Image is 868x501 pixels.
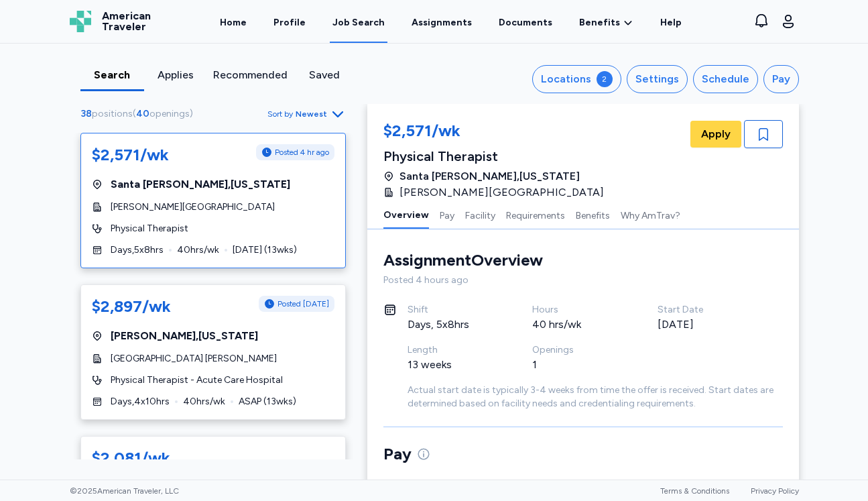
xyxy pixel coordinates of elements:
span: 40 [136,108,149,119]
div: 2 [597,71,613,87]
div: 1 [532,357,625,373]
span: Pay [383,443,412,465]
span: Days , 5 x 8 hrs [111,243,164,257]
div: Shift [408,303,501,317]
div: 13 weeks [408,357,501,373]
div: Openings [532,343,625,357]
span: [DATE] ( 13 wks) [233,243,297,257]
span: Posted [DATE] [277,298,329,309]
span: Newest [296,109,327,119]
button: Locations2 [532,65,621,93]
span: [GEOGRAPHIC_DATA] [PERSON_NAME] [111,352,277,366]
span: positions [92,108,133,119]
div: Hours [532,303,625,317]
span: Days , 4 x 10 hrs [111,395,170,408]
div: Saved [298,67,351,83]
div: Search [86,67,139,83]
div: Locations [541,71,591,87]
div: Physical Therapist [383,147,612,166]
span: Sort by [267,109,293,119]
div: Applies [149,67,202,83]
span: Apply [701,126,731,142]
span: [PERSON_NAME][GEOGRAPHIC_DATA] [399,184,604,201]
span: ASAP ( 13 wks) [239,395,296,408]
span: American Traveler [102,11,151,32]
div: $2,897/wk [92,296,171,317]
div: Length [408,343,501,357]
div: Days, 5x8hrs [408,317,501,333]
div: [DATE] [658,317,751,333]
a: Job Search [330,1,387,43]
div: Start Date [658,303,751,317]
button: Overview [383,201,429,229]
div: ( ) [80,107,198,121]
button: Why AmTrav? [621,201,680,229]
button: Pay [440,201,454,229]
span: Physical Therapist - Acute Care Hospital [111,374,283,387]
a: Privacy Policy [751,486,799,496]
span: Santa [PERSON_NAME] , [US_STATE] [399,168,580,184]
div: $2,081/wk [92,447,170,469]
span: Benefits [579,16,620,30]
span: 40 hrs/wk [177,243,219,257]
div: Pay [772,71,790,87]
button: Schedule [693,65,758,93]
div: $2,571/wk [383,120,612,144]
button: Facility [465,201,495,229]
span: 38 [80,108,92,119]
button: Requirements [506,201,565,229]
span: [PERSON_NAME] , [US_STATE] [111,328,258,344]
div: Assignment Overview [383,249,543,271]
a: Terms & Conditions [660,486,729,496]
span: Posted 4 hr ago [275,147,329,158]
img: Logo [70,11,91,32]
button: Sort byNewest [267,106,346,122]
div: Recommended [213,67,288,83]
div: Schedule [702,71,749,87]
span: openings [149,108,190,119]
span: Physical Therapist [111,222,188,235]
button: Benefits [576,201,610,229]
div: Actual start date is typically 3-4 weeks from time the offer is received. Start dates are determi... [408,384,783,410]
div: 40 hrs/wk [532,317,625,333]
span: [PERSON_NAME][GEOGRAPHIC_DATA] [111,201,275,214]
span: Santa [PERSON_NAME] , [US_STATE] [111,176,290,192]
button: Settings [627,65,688,93]
button: Pay [763,65,799,93]
div: Posted 4 hours ago [383,274,783,287]
span: 40 hrs/wk [183,395,225,408]
span: © 2025 American Traveler, LLC [70,486,179,496]
div: Settings [635,71,679,87]
button: Apply [690,121,741,148]
div: Job Search [332,16,385,30]
a: Benefits [579,16,633,30]
div: $2,571/wk [92,144,169,166]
